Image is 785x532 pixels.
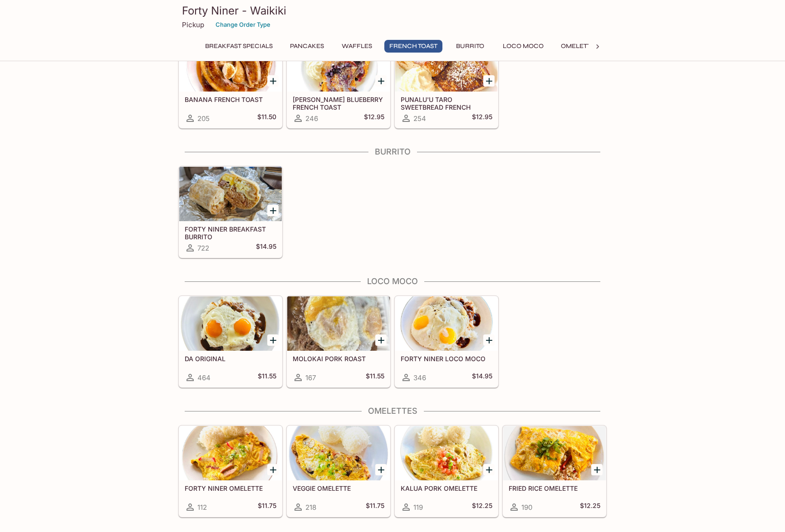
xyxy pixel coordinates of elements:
span: 218 [305,503,316,512]
button: Add MOLOKAI PORK ROAST [375,334,387,346]
h5: $11.75 [366,502,384,513]
button: Add BANANA FRENCH TOAST [267,75,279,87]
button: Breakfast Specials [200,40,278,53]
h5: FRIED RICE OMELETTE [509,484,600,492]
a: VEGGIE OMELETTE218$11.75 [287,426,390,517]
h4: Omelettes [178,406,607,416]
a: MOLOKAI PORK ROAST167$11.55 [287,296,390,387]
div: PUNALU'U TARO SWEETBREAD FRENCH TOAST [395,37,498,92]
div: FORTY NINER BREAKFAST BURRITO [179,167,282,221]
div: FORTY NINER OMELETTE [179,426,282,480]
button: Add FRIED RICE OMELETTE [591,464,603,475]
h5: FORTY NINER OMELETTE [185,484,276,492]
h4: Loco Moco [178,276,607,286]
h5: [PERSON_NAME] BLUEBERRY FRENCH TOAST [293,96,384,111]
h5: $11.55 [366,372,384,383]
div: MOLOKAI PORK ROAST [287,296,390,351]
span: 119 [413,503,423,512]
button: Burrito [450,40,491,53]
h5: PUNALU'U TARO SWEETBREAD FRENCH TOAST [401,96,492,111]
button: Change Order Type [211,18,275,32]
span: 346 [413,373,426,382]
div: BANANA FRENCH TOAST [179,37,282,92]
span: 254 [413,114,426,123]
button: Add FORTY NINER OMELETTE [267,464,279,475]
h5: BANANA FRENCH TOAST [185,96,276,103]
button: Add DA ORIGINAL [267,334,279,346]
a: FRIED RICE OMELETTE190$12.25 [503,426,606,517]
h5: DA ORIGINAL [185,355,276,363]
div: FRIED RICE OMELETTE [503,426,606,480]
h5: $12.25 [580,502,600,513]
a: PUNALU'U TARO SWEETBREAD FRENCH TOAST254$12.95 [395,37,498,128]
a: KALUA PORK OMELETTE119$12.25 [395,426,498,517]
button: Loco Moco [498,40,549,53]
span: 205 [197,114,210,123]
span: 722 [197,244,209,252]
a: FORTY NINER LOCO MOCO346$14.95 [395,296,498,387]
a: [PERSON_NAME] BLUEBERRY FRENCH TOAST246$12.95 [287,37,390,128]
div: KALUA PORK OMELETTE [395,426,498,480]
p: Pickup [182,20,204,29]
button: Add FORTY NINER LOCO MOCO [483,334,495,346]
button: Add KALUA PORK OMELETTE [483,464,495,475]
h5: $11.75 [258,502,276,513]
span: 464 [197,373,211,382]
a: DA ORIGINAL464$11.55 [179,296,282,387]
span: 190 [521,503,532,512]
h5: $12.95 [472,113,492,124]
h5: $11.50 [257,113,276,124]
h5: KALUA PORK OMELETTE [401,484,492,492]
h5: $12.25 [472,502,492,513]
span: 112 [197,503,207,512]
a: BANANA FRENCH TOAST205$11.50 [179,37,282,128]
span: 246 [305,114,318,123]
div: VEGGIE OMELETTE [287,426,390,480]
button: Omelettes [556,40,603,53]
h4: Burrito [178,147,607,157]
span: 167 [305,373,316,382]
a: FORTY NINER BREAKFAST BURRITO722$14.95 [179,166,282,258]
div: DA ORIGINAL [179,296,282,351]
h5: MOLOKAI PORK ROAST [293,355,384,363]
button: Add FORTY NINER BREAKFAST BURRITO [267,205,279,216]
h5: VEGGIE OMELETTE [293,484,384,492]
h5: $14.95 [472,372,492,383]
button: French Toast [384,40,442,53]
button: Add SWEET LEILANI BLUEBERRY FRENCH TOAST [375,75,387,87]
button: Pancakes [285,40,329,53]
h3: Forty Niner - Waikiki [182,4,603,18]
button: Add PUNALU'U TARO SWEETBREAD FRENCH TOAST [483,75,495,87]
div: FORTY NINER LOCO MOCO [395,296,498,351]
h5: FORTY NINER LOCO MOCO [401,355,492,363]
h5: $12.95 [364,113,384,124]
h5: FORTY NINER BREAKFAST BURRITO [185,225,276,240]
button: Add VEGGIE OMELETTE [375,464,387,475]
a: FORTY NINER OMELETTE112$11.75 [179,426,282,517]
div: SWEET LEILANI BLUEBERRY FRENCH TOAST [287,37,390,92]
button: Waffles [336,40,377,53]
h5: $11.55 [258,372,276,383]
h5: $14.95 [256,242,276,253]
